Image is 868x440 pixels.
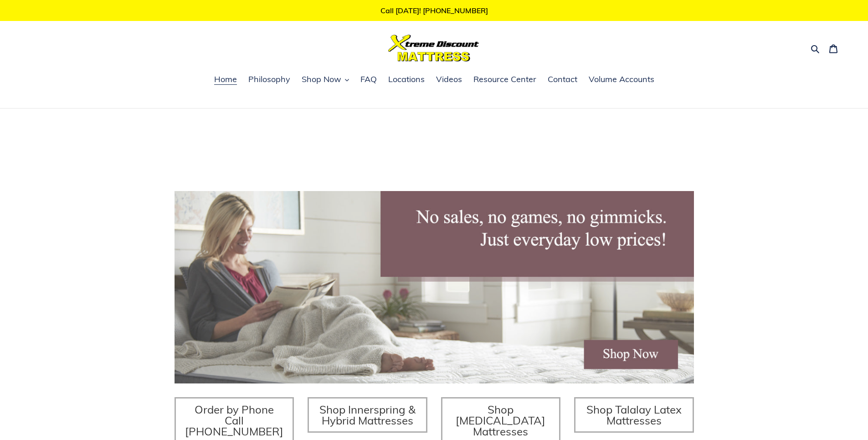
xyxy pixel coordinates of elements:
[589,74,654,85] span: Volume Accounts
[469,73,541,87] a: Resource Center
[185,403,283,438] span: Order by Phone Call [PHONE_NUMBER]
[548,74,577,85] span: Contact
[384,73,429,87] a: Locations
[214,74,237,85] span: Home
[175,191,694,383] img: herobannermay2022-1652879215306_1200x.jpg
[586,403,682,427] span: Shop Talalay Latex Mattresses
[356,73,381,87] a: FAQ
[308,397,427,433] a: Shop Innerspring & Hybrid Mattresses
[244,73,295,87] a: Philosophy
[574,397,694,433] a: Shop Talalay Latex Mattresses
[431,73,467,87] a: Videos
[248,74,290,85] span: Philosophy
[388,35,479,62] img: Xtreme Discount Mattress
[302,74,341,85] span: Shop Now
[388,74,425,85] span: Locations
[319,403,416,427] span: Shop Innerspring & Hybrid Mattresses
[297,73,354,87] button: Shop Now
[543,73,582,87] a: Contact
[456,403,545,438] span: Shop [MEDICAL_DATA] Mattresses
[436,74,462,85] span: Videos
[584,73,659,87] a: Volume Accounts
[473,74,536,85] span: Resource Center
[210,73,241,87] a: Home
[360,74,377,85] span: FAQ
